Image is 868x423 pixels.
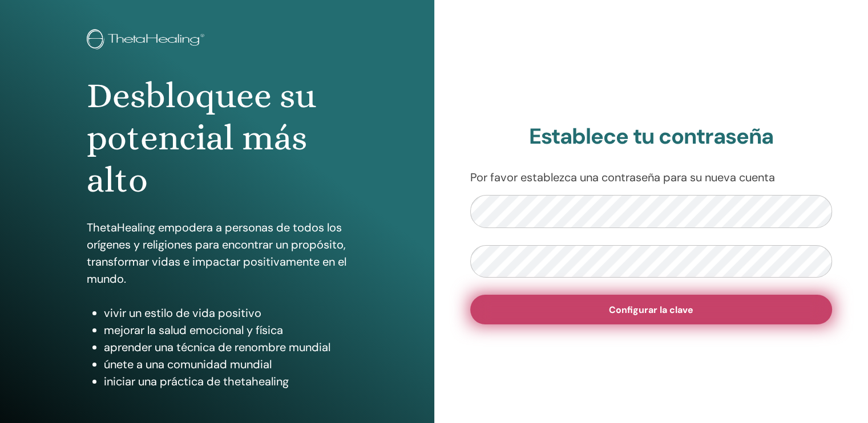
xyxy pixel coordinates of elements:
[104,373,348,390] li: iniciar una práctica de thetahealing
[470,295,833,324] button: Configurar la clave
[609,304,693,316] span: Configurar la clave
[470,124,833,150] h2: Establece tu contraseña
[104,356,348,373] li: únete a una comunidad mundial
[87,219,348,287] p: ThetaHealing empodera a personas de todos los orígenes y religiones para encontrar un propósito, ...
[104,339,348,356] li: aprender una técnica de renombre mundial
[470,169,833,186] p: Por favor establezca una contraseña para su nueva cuenta
[104,304,348,322] li: vivir un estilo de vida positivo
[104,322,348,339] li: mejorar la salud emocional y física
[87,75,348,202] h1: Desbloquee su potencial más alto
